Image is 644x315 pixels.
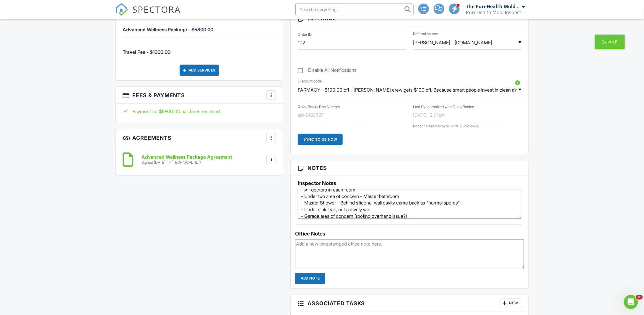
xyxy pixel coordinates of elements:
a: Advanced Wellness Package Agreement Signed [DATE] (IP [TECHNICAL_ID]) [142,155,232,165]
iframe: Intercom live chat [624,295,638,309]
div: PureHealth Mold Inspections [466,9,525,15]
div: Payment for $6800.00 has been received. [123,108,276,115]
label: Last Synchronized with QuickBooks: [413,104,474,110]
div: Add Services [180,65,219,76]
span: Advanced Wellness Package - $5800.00 [123,27,213,33]
label: Discount code [298,79,322,84]
img: The Best Home Inspection Software - Spectora [115,3,128,16]
div: Office Notes [295,231,524,237]
div: Saved! [595,35,625,49]
label: Order ID [298,32,312,37]
span: 10 [636,295,643,300]
h3: Agreements [116,129,283,146]
div: Signed [DATE] (IP [TECHNICAL_ID]) [142,160,232,165]
span: Not scheduled to sync with QuickBooks [413,124,479,128]
li: Service: Advanced Wellness Package [123,16,276,38]
h5: Inspector Notes [298,180,521,186]
span: Associated Tasks [308,300,365,308]
span: SPECTORA [132,3,181,15]
h6: Advanced Wellness Package Agreement [142,155,232,160]
label: Disable All Notifications [298,67,357,75]
div: The PureHealth Mold Inspections Team [466,4,521,9]
input: Add Note [295,273,325,284]
label: Referral source [413,31,438,37]
div: New [500,299,521,308]
label: QuickBooks Doc Number [298,104,340,110]
a: SPECTORA [115,8,181,20]
input: Search everything... [295,4,414,15]
span: Travel Fee - $1000.00 [123,49,170,55]
div: Sync to QB Now [298,134,343,145]
textarea: - Mold illnesses - Previous bad inspections - Air doctors in each room [298,189,521,219]
h3: Notes [291,160,528,176]
h3: Fees & Payments [116,87,283,104]
li: Manual fee: Travel Fee [123,38,276,60]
